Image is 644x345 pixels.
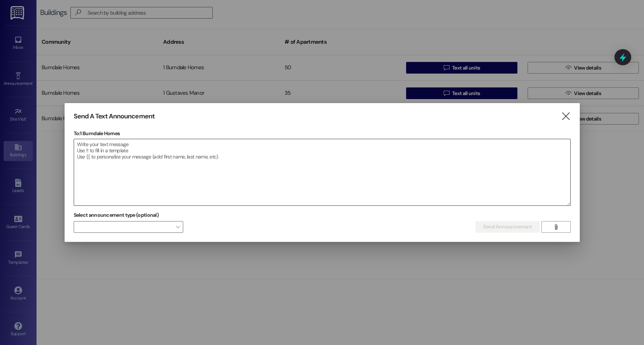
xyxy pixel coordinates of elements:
button: Send Announcement [475,221,539,233]
i:  [561,113,571,120]
i:  [553,224,559,230]
label: Select announcement type (optional) [74,209,159,221]
span: Send Announcement [483,223,532,231]
h3: Send A Text Announcement [74,112,155,121]
p: To: 1 Burndale Homes [74,130,571,137]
